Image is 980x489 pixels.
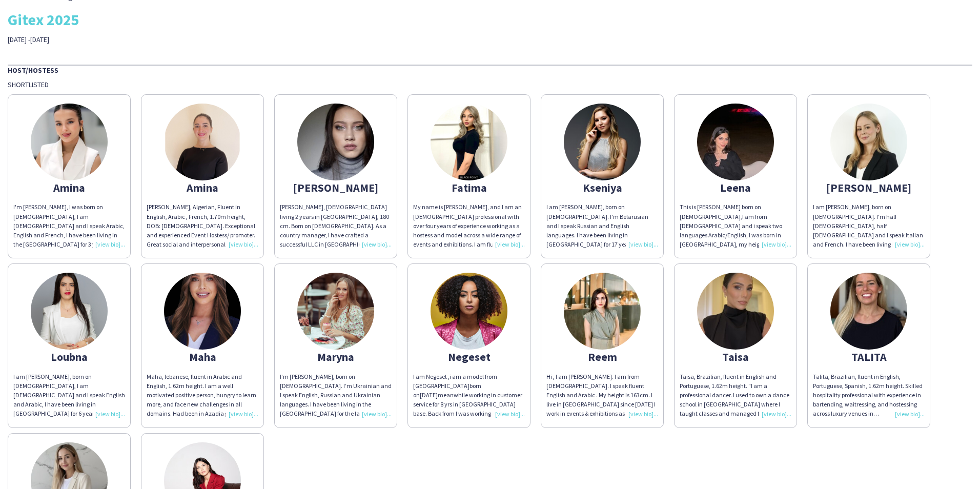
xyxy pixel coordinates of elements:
[13,372,125,419] div: I am [PERSON_NAME], born on [DEMOGRAPHIC_DATA], I am [DEMOGRAPHIC_DATA] and I speak English and A...
[546,203,655,257] span: I am [PERSON_NAME], born on [DEMOGRAPHIC_DATA]. I'm Belarusian and I speak Russian and English la...
[813,352,925,361] div: TALITA
[280,202,392,249] div: [PERSON_NAME], [DEMOGRAPHIC_DATA] living 2 years in [GEOGRAPHIC_DATA], 180 cm. Born on [DEMOGRAPH...
[147,372,258,419] div: Maha, lebanese, fluent in Arabic and English, 1.62m height. I am a well motivated positive person...
[697,104,774,180] img: thumb-67655cc545d31.jpeg
[564,273,641,350] img: thumb-6847eafda64f0.jpeg
[280,352,392,361] div: Maryna
[680,202,791,249] div: This is [PERSON_NAME] born on [DEMOGRAPHIC_DATA],I am from [DEMOGRAPHIC_DATA] and i speak two lan...
[564,104,641,180] img: thumb-6137c2e20776d.jpeg
[413,352,525,361] div: Negeset
[13,183,125,192] div: Amina
[31,273,108,350] img: thumb-71178b0f-fcd9-4816-bdcf-ac2b84812377.jpg
[431,273,507,350] img: thumb-1679642050641d4dc284058.jpeg
[13,202,125,249] div: I'm [PERSON_NAME], I was born on [DEMOGRAPHIC_DATA], I am [DEMOGRAPHIC_DATA] and I speak Arabic, ...
[13,352,125,361] div: Loubna
[147,183,258,192] div: Amina
[8,65,972,75] div: Host/Hostess
[697,273,774,350] img: thumb-68b7334d4ac18.jpeg
[413,373,497,390] span: I am Negeset ,i am a model from [GEOGRAPHIC_DATA]
[813,183,925,192] div: [PERSON_NAME]
[813,202,925,249] div: I am [PERSON_NAME], born on [DEMOGRAPHIC_DATA]. I'm half [DEMOGRAPHIC_DATA], half [DEMOGRAPHIC_DA...
[8,35,345,44] div: [DATE] -[DATE]
[280,373,392,483] span: I’m [PERSON_NAME], born on [DEMOGRAPHIC_DATA]. I’m Ukrainian and I speak English, Russian and Ukr...
[546,183,658,192] div: Kseniya
[413,391,524,436] span: meanwhile working in customer service for 8 yrs in [GEOGRAPHIC_DATA] base. Back from I was workin...
[147,202,258,249] div: [PERSON_NAME], Algerian, Fluent in English, Arabic , French, 1.70m height, DOB: [DEMOGRAPHIC_DATA...
[147,352,258,361] div: Maha
[431,104,507,180] img: thumb-6838230878edc.jpeg
[830,104,907,180] img: thumb-68a42ce4d990e.jpeg
[8,80,972,89] div: Shortlisted
[297,273,374,350] img: thumb-1663831089632c0c31406e7.jpeg
[8,12,972,27] div: Gitex 2025
[420,391,438,399] span: [DATE]
[680,352,791,361] div: Taisa
[680,183,791,192] div: Leena
[280,183,392,192] div: [PERSON_NAME]
[297,104,374,180] img: thumb-5d29bc36-2232-4abb-9ee6-16dc6b8fe785.jpg
[546,352,658,361] div: Reem
[680,372,791,419] div: Taisa, Brazilian, fluent in English and Portuguese, 1.62m height. "I am a professional dancer. I ...
[164,104,241,180] img: thumb-998bb837-a3b0-4800-8ffe-ef1354ed9763.jpg
[164,273,241,350] img: thumb-62f9a297-14ea-4f76-99a9-8314e0e372b2.jpg
[813,372,925,419] div: Talita, Brazilian, fluent in English, Portuguese, Spanish, 1.62m height. Skilled hospitality prof...
[31,104,108,180] img: thumb-673089e2c10a6.png
[413,202,525,249] div: My name is [PERSON_NAME], and I am an [DEMOGRAPHIC_DATA] professional with over four years of exp...
[546,372,658,419] div: Hi , I am [PERSON_NAME]. I am from [DEMOGRAPHIC_DATA]. I speak fluent English and Arabic . My hei...
[413,183,525,192] div: Fatima
[830,273,907,350] img: thumb-68c942ab34c2e.jpg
